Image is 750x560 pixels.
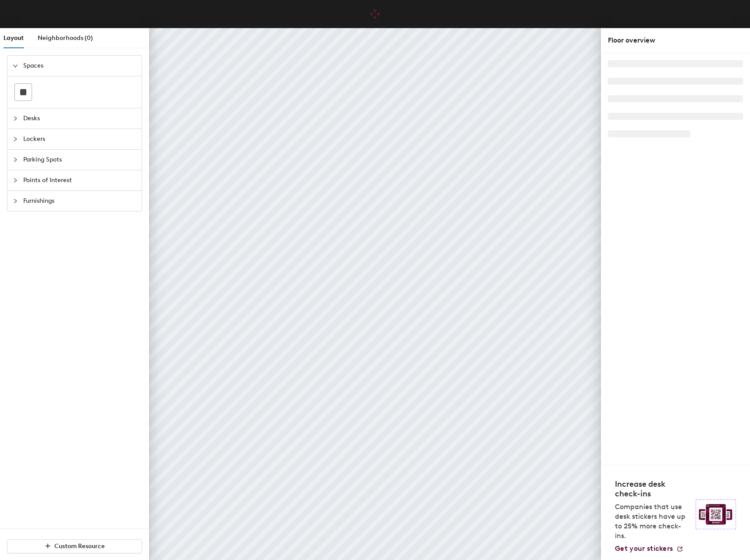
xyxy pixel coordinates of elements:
span: Parking Spots [23,150,136,170]
div: Floor overview [608,35,743,46]
p: Companies that use desk stickers have up to 25% more check-ins. [615,502,690,541]
span: Neighborhoods (0) [38,34,93,42]
span: collapsed [13,157,18,162]
span: collapsed [13,198,18,204]
span: Lockers [23,129,136,149]
img: Sticker logo [696,499,736,529]
a: Get your stickers [615,544,683,553]
span: collapsed [13,178,18,183]
span: Spaces [23,56,136,76]
span: Furnishings [23,191,136,211]
h4: Increase desk check-ins [615,479,690,499]
span: Custom Resource [54,542,105,550]
button: Custom Resource [7,539,142,553]
span: Layout [4,34,24,42]
span: Points of Interest [23,170,136,190]
span: collapsed [13,116,18,121]
span: expanded [13,63,18,68]
span: Get your stickers [615,544,673,553]
span: collapsed [13,136,18,142]
span: Desks [23,108,136,129]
